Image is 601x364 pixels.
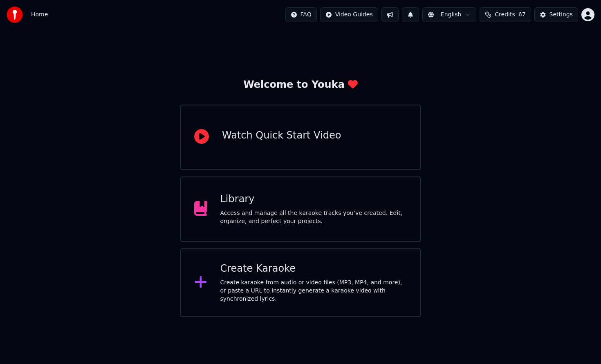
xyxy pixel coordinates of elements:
div: Create Karaoke [220,262,407,275]
div: Watch Quick Start Video [222,129,341,142]
div: Access and manage all the karaoke tracks you’ve created. Edit, organize, and perfect your projects. [220,209,407,226]
div: Settings [549,11,573,19]
nav: breadcrumb [31,11,48,19]
span: Credits [495,11,515,19]
div: Create karaoke from audio or video files (MP3, MP4, and more), or paste a URL to instantly genera... [220,279,407,303]
img: youka [7,7,23,23]
div: Welcome to Youka [243,78,358,92]
div: Library [220,193,407,206]
button: Video Guides [320,7,378,22]
span: Home [31,11,48,19]
span: 67 [518,11,526,19]
button: Settings [534,7,578,22]
button: FAQ [285,7,317,22]
button: Credits67 [480,7,531,22]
